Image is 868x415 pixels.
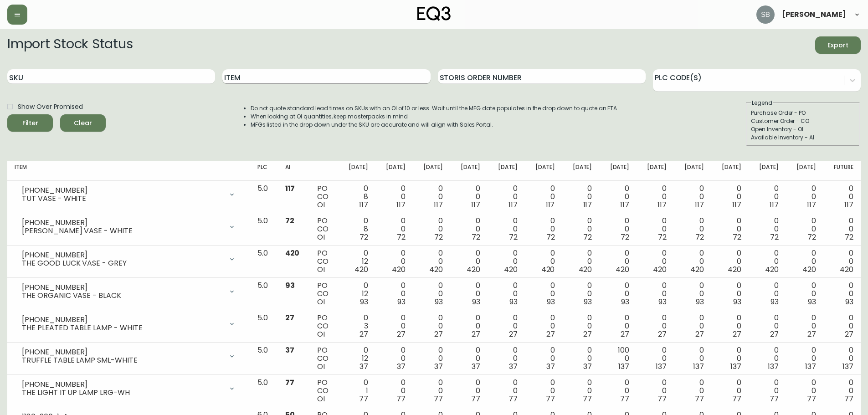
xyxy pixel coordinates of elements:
[802,264,816,275] span: 420
[807,329,816,339] span: 27
[644,314,667,338] div: 0 0
[285,215,294,226] span: 72
[22,283,223,292] div: [PHONE_NUMBER]
[584,297,592,307] span: 93
[831,184,853,209] div: 0 0
[250,161,277,181] th: PLC
[457,282,480,306] div: 0 0
[345,217,368,241] div: 0 8
[831,346,853,371] div: 0 0
[681,346,704,371] div: 0 0
[681,249,704,274] div: 0 0
[22,186,223,195] div: [PHONE_NUMBER]
[345,184,368,209] div: 0 8
[317,379,331,403] div: PO CO
[807,200,816,210] span: 117
[831,314,853,338] div: 0 0
[22,118,38,129] div: Filter
[509,361,518,372] span: 37
[434,361,443,372] span: 37
[251,121,619,129] li: MFGs listed in the drop down under the SKU are accurate and will align with Sales Portal.
[532,379,555,403] div: 0 0
[732,394,741,404] span: 77
[793,346,816,371] div: 0 0
[546,361,555,372] span: 37
[251,113,619,121] li: When looking at OI quantities, keep masterpacks in mind.
[606,184,629,209] div: 0 0
[285,280,295,291] span: 93
[719,314,741,338] div: 0 0
[690,264,704,275] span: 420
[471,394,480,404] span: 77
[583,394,592,404] span: 77
[793,282,816,306] div: 0 0
[67,118,98,129] span: Clear
[768,361,779,372] span: 137
[756,249,779,274] div: 0 0
[751,133,855,142] div: Available Inventory - AI
[606,379,629,403] div: 0 0
[471,200,480,210] span: 117
[420,314,443,338] div: 0 0
[805,361,816,372] span: 137
[509,329,518,339] span: 27
[656,361,667,372] span: 137
[285,248,300,258] span: 420
[22,389,223,397] div: THE LIGHT IT UP LAMP LRG-WH
[495,184,518,209] div: 0 0
[733,232,741,242] span: 72
[317,264,325,275] span: OI
[250,278,277,310] td: 5.0
[15,184,243,205] div: [PHONE_NUMBER]TUT VASE - WHITE
[383,249,406,274] div: 0 0
[22,259,223,267] div: THE GOOD LUCK VASE - GREY
[417,6,451,21] img: logo
[807,394,816,404] span: 77
[525,161,562,181] th: [DATE]
[434,329,443,339] span: 27
[756,314,779,338] div: 0 0
[532,184,555,209] div: 0 0
[420,217,443,241] div: 0 0
[756,184,779,209] div: 0 0
[719,249,741,274] div: 0 0
[756,217,779,241] div: 0 0
[317,297,325,307] span: OI
[457,184,480,209] div: 0 0
[420,346,443,371] div: 0 0
[569,346,592,371] div: 0 0
[606,346,629,371] div: 100 0
[383,184,406,209] div: 0 0
[508,394,518,404] span: 77
[583,232,592,242] span: 72
[508,200,518,210] span: 117
[569,314,592,338] div: 0 0
[420,282,443,306] div: 0 0
[435,297,443,307] span: 93
[644,249,667,274] div: 0 0
[495,346,518,371] div: 0 0
[606,314,629,338] div: 0 0
[532,249,555,274] div: 0 0
[831,249,853,274] div: 0 0
[375,161,413,181] th: [DATE]
[681,282,704,306] div: 0 0
[354,264,368,275] span: 420
[472,329,480,339] span: 27
[569,282,592,306] div: 0 0
[420,249,443,274] div: 0 0
[719,346,741,371] div: 0 0
[782,11,846,18] span: [PERSON_NAME]
[285,345,294,355] span: 37
[845,329,853,339] span: 27
[60,114,106,132] button: Clear
[317,282,331,306] div: PO CO
[770,200,779,210] span: 117
[317,200,325,210] span: OI
[383,217,406,241] div: 0 0
[250,343,277,375] td: 5.0
[285,377,294,388] span: 77
[546,394,555,404] span: 77
[7,161,250,181] th: Item
[317,314,331,338] div: PO CO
